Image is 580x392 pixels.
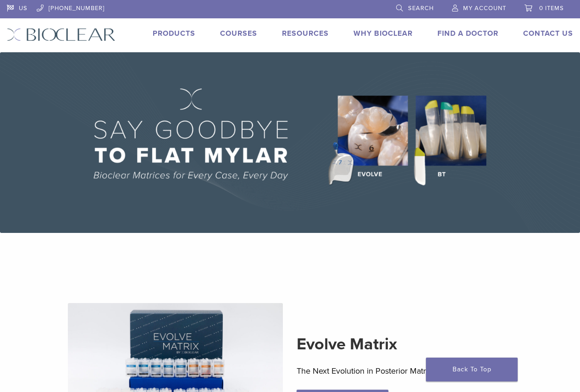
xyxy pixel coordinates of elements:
a: Products [153,29,195,38]
img: Bioclear [7,28,116,41]
h2: Evolve Matrix [297,333,512,355]
span: 0 items [539,5,564,12]
a: Find A Doctor [437,29,498,38]
a: Contact Us [523,29,573,38]
a: Courses [220,29,257,38]
p: The Next Evolution in Posterior Matrices [297,364,512,378]
a: Back To Top [426,358,518,381]
a: Why Bioclear [354,29,413,38]
span: My Account [463,5,506,12]
a: Resources [282,29,329,38]
span: Search [408,5,434,12]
